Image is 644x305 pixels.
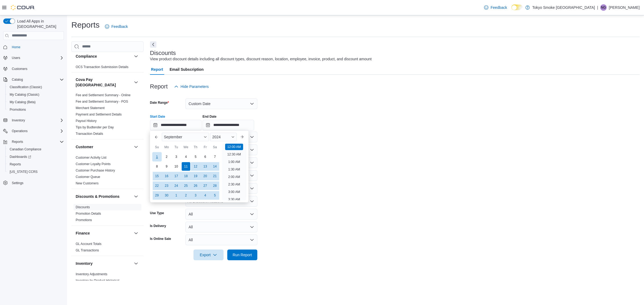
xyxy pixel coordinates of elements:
[1,117,66,124] button: Inventory
[226,189,242,195] li: 3:00 AM
[203,114,217,119] label: End Date
[172,191,181,200] div: day-1
[76,112,122,117] span: Payment and Settlement Details
[76,248,99,252] span: GL Transactions
[71,154,144,189] div: Customer
[71,64,144,72] div: Compliance
[8,169,64,175] span: Washington CCRS
[1,127,66,135] button: Operations
[76,278,119,283] span: Inventory by Product Historical
[10,180,25,186] a: Settings
[211,143,219,151] div: Sa
[10,139,25,145] button: Reports
[5,91,66,98] button: My Catalog (Classic)
[1,54,66,62] button: Users
[76,113,122,116] a: Payment and Settlement Details
[76,132,103,136] span: Transaction Details
[150,50,176,56] h3: Discounts
[153,162,161,171] div: day-8
[71,92,144,139] div: Cova Pay [GEOGRAPHIC_DATA]
[193,250,224,260] button: Export
[1,179,66,187] button: Settings
[532,4,595,11] p: Tokyo Smoke [GEOGRAPHIC_DATA]
[12,45,20,49] span: Home
[150,224,166,228] label: Is Delivery
[8,91,42,98] a: My Catalog (Classic)
[76,230,132,236] button: Finance
[76,77,132,88] button: Cova Pay [GEOGRAPHIC_DATA]
[201,181,210,190] div: day-27
[76,54,132,59] button: Compliance
[162,152,171,161] div: day-2
[1,65,66,73] button: Customers
[12,181,23,185] span: Settings
[76,194,132,199] button: Discounts & Promotions
[8,161,64,168] span: Reports
[76,248,99,252] a: GL Transactions
[76,144,93,150] h3: Customer
[76,65,129,69] a: OCS Transaction Submission Details
[76,93,131,97] span: Fee and Settlement Summary - Online
[226,174,242,180] li: 2:00 AM
[10,107,26,112] span: Promotions
[8,146,43,152] a: Canadian Compliance
[8,84,64,90] span: Classification (Classic)
[226,159,242,165] li: 1:00 AM
[12,140,23,144] span: Reports
[10,55,64,61] span: Users
[185,209,257,220] button: All
[12,56,20,60] span: Users
[76,175,100,179] a: Customer Queue
[250,148,254,152] button: Open list of options
[76,181,98,185] span: New Customers
[191,152,200,161] div: day-5
[1,76,66,83] button: Catalog
[10,85,42,89] span: Classification (Classic)
[181,84,209,89] span: Hide Parameters
[601,4,606,11] span: NG
[10,117,27,124] button: Inventory
[133,144,139,150] button: Customer
[76,261,132,266] button: Inventory
[5,83,66,91] button: Classification (Classic)
[76,242,101,246] a: GL Account Totals
[5,106,66,113] button: Promotions
[150,101,169,105] label: Date Range
[182,143,190,151] div: We
[191,162,200,171] div: day-12
[3,41,64,201] nav: Complex example
[76,169,115,172] a: Customer Purchase History
[182,172,190,180] div: day-18
[150,83,168,90] h3: Report
[133,79,139,85] button: Cova Pay [GEOGRAPHIC_DATA]
[5,146,66,153] button: Canadian Compliance
[8,99,64,105] span: My Catalog (Beta)
[10,65,64,72] span: Customers
[12,67,27,71] span: Customers
[133,260,139,267] button: Inventory
[76,162,111,166] span: Customer Loyalty Points
[182,191,190,200] div: day-2
[8,84,44,90] a: Classification (Classic)
[15,18,64,29] span: Load All Apps in [GEOGRAPHIC_DATA]
[8,154,64,160] span: Dashboards
[76,100,128,103] a: Fee and Settlement Summary - POS
[152,152,162,161] div: day-1
[10,155,31,159] span: Dashboards
[211,162,219,171] div: day-14
[76,272,107,276] a: Inventory Adjustments
[76,125,114,129] a: Tips by Budtender per Day
[10,139,64,145] span: Reports
[491,5,507,10] span: Feedback
[76,156,107,159] a: Customer Activity List
[10,128,64,134] span: Operations
[153,191,161,200] div: day-29
[482,2,509,13] a: Feedback
[76,205,90,209] a: Discounts
[191,181,200,190] div: day-26
[153,181,161,190] div: day-22
[1,138,66,146] button: Reports
[201,162,210,171] div: day-13
[8,161,23,168] a: Reports
[609,4,640,11] p: [PERSON_NAME]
